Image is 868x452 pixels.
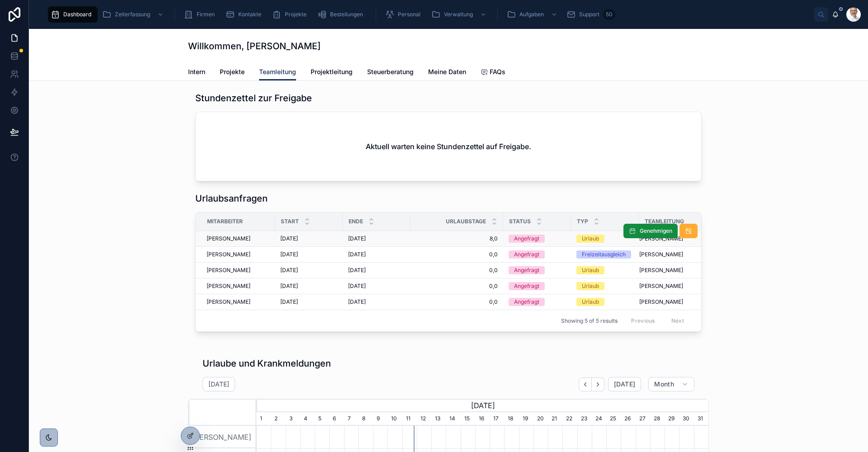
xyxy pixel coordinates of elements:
[348,235,405,242] a: [DATE]
[280,267,337,274] a: [DATE]
[315,412,329,426] div: 5
[359,412,373,426] div: 8
[43,5,814,24] div: scrollable content
[207,298,250,306] span: [PERSON_NAME]
[207,282,269,290] a: [PERSON_NAME]
[285,11,307,18] span: Projekte
[208,380,229,389] h2: [DATE]
[382,6,427,23] a: Personal
[330,11,363,18] span: Bestellungen
[223,6,268,23] a: Kontakte
[280,298,337,306] a: [DATE]
[280,235,337,242] a: [DATE]
[238,11,261,18] span: Kontakte
[614,380,635,388] span: [DATE]
[416,267,498,274] a: 0,0
[349,218,363,225] span: Ende
[639,298,683,306] span: [PERSON_NAME]
[207,251,269,258] a: [PERSON_NAME]
[300,412,315,426] div: 4
[576,250,633,259] a: Freizeitausgleich
[189,426,256,448] div: [PERSON_NAME]
[519,11,544,18] span: Aufgaben
[402,412,417,426] div: 11
[256,399,708,412] div: [DATE]
[259,64,296,81] a: Teamleitung
[416,282,498,290] span: 0,0
[582,250,626,259] div: Freizeitausgleich
[280,267,298,274] span: [DATE]
[650,412,665,426] div: 28
[280,251,298,258] span: [DATE]
[315,6,369,23] a: Bestellungen
[207,267,250,274] span: [PERSON_NAME]
[576,235,633,243] a: Urlaub
[603,9,615,20] div: 50
[509,218,531,225] span: Status
[188,67,205,76] span: Intern
[665,412,679,426] div: 29
[271,412,285,426] div: 2
[639,282,723,290] a: [PERSON_NAME]
[645,218,684,225] span: Teamleitung
[561,317,618,325] span: Showing 5 of 5 results
[259,67,296,76] span: Teamleitung
[416,251,498,258] span: 0,0
[654,380,674,388] span: Month
[514,282,539,290] div: Angefragt
[197,11,215,18] span: Firmen
[348,267,405,274] a: [DATE]
[417,412,431,426] div: 12
[519,412,533,426] div: 19
[195,192,268,205] h1: Urlaubsanfragen
[280,251,337,258] a: [DATE]
[694,412,708,426] div: 31
[504,6,562,23] a: Aufgaben
[280,298,298,306] span: [DATE]
[504,412,519,426] div: 18
[446,218,486,225] span: Urlaubstage
[490,412,504,426] div: 17
[344,412,359,426] div: 7
[639,282,683,290] span: [PERSON_NAME]
[48,6,98,23] a: Dashboard
[509,282,566,290] a: Angefragt
[639,298,723,306] a: [PERSON_NAME]
[509,266,566,274] a: Angefragt
[348,251,366,258] span: [DATE]
[416,235,498,242] a: 8,0
[576,266,633,274] a: Urlaub
[509,235,566,243] a: Angefragt
[576,282,633,290] a: Urlaub
[444,11,473,18] span: Verwaltung
[509,298,566,306] a: Angefragt
[576,298,633,306] a: Urlaub
[207,235,269,242] a: [PERSON_NAME]
[461,412,475,426] div: 15
[348,282,405,290] a: [DATE]
[428,67,466,76] span: Meine Daten
[429,6,491,23] a: Verwaltung
[490,67,505,76] span: FAQs
[115,11,150,18] span: Zeiterfassung
[207,251,250,258] span: [PERSON_NAME]
[281,218,299,225] span: Start
[548,412,562,426] div: 21
[311,64,353,82] a: Projektleitung
[582,235,599,243] div: Urlaub
[280,282,298,290] span: [DATE]
[639,267,683,274] span: [PERSON_NAME]
[207,282,250,290] span: [PERSON_NAME]
[220,67,245,76] span: Projekte
[195,92,312,104] h1: Stundenzettel zur Freigabe
[367,64,414,82] a: Steuerberatung
[207,235,250,242] span: [PERSON_NAME]
[514,298,539,306] div: Angefragt
[648,377,694,391] button: Month
[387,412,402,426] div: 10
[181,6,221,23] a: Firmen
[639,267,723,274] a: [PERSON_NAME]
[188,64,205,82] a: Intern
[577,412,592,426] div: 23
